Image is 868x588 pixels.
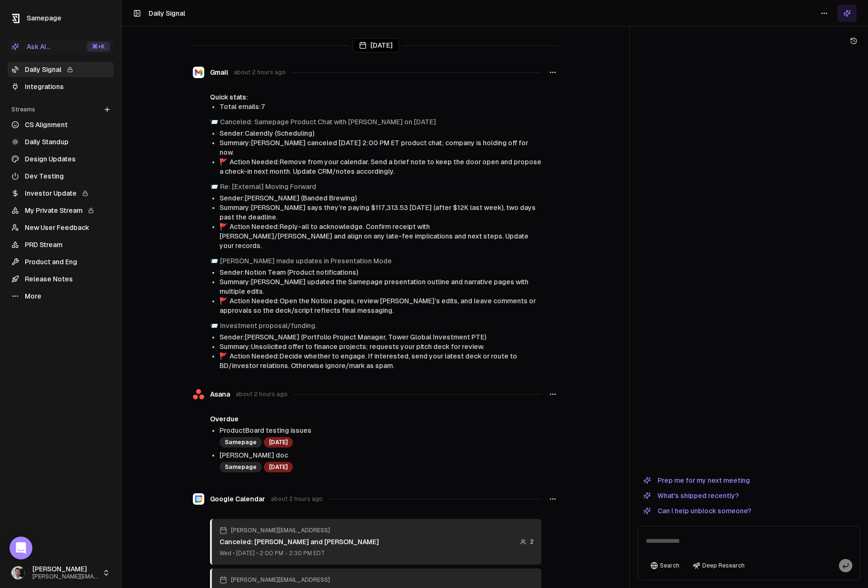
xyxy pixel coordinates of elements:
[530,538,534,546] span: 2
[87,41,110,52] div: ⌘ +K
[219,203,541,222] li: Summary: [PERSON_NAME] says they’re paying $117,313.53 [DATE] (after $12K last week), two days pa...
[219,129,541,138] li: Sender: Calendly (Scheduling)
[8,561,114,584] button: [PERSON_NAME][PERSON_NAME][EMAIL_ADDRESS]
[219,462,262,472] div: Samepage
[210,183,218,190] span: envelope
[10,537,32,559] div: Open Intercom Messenger
[219,222,541,250] li: Action Needed: Reply-all to acknowledge. Confirm receipt with [PERSON_NAME]/[PERSON_NAME] and ali...
[219,277,541,296] li: Summary: [PERSON_NAME] updated the Samepage presentation outline and narrative pages with multipl...
[219,297,228,305] span: flag
[8,151,114,167] a: Design Updates
[8,169,114,184] a: Dev Testing
[264,462,293,472] div: [DATE]
[646,559,684,572] button: Search
[219,351,541,370] li: Action Needed: Decide whether to engage. If interested, send your latest deck or route to BD/inve...
[210,494,265,504] span: Google Calendar
[231,527,330,534] span: [PERSON_NAME][EMAIL_ADDRESS]
[8,39,114,54] button: Ask AI...⌘+K
[210,68,228,77] span: Gmail
[353,38,399,52] div: [DATE]
[220,118,436,126] a: Canceled: Samepage Product Chat with [PERSON_NAME] on [DATE]
[219,427,311,434] a: ProductBoard testing issues
[210,322,218,329] span: envelope
[219,352,228,360] span: flag
[219,451,288,459] a: [PERSON_NAME] doc
[264,437,293,448] div: [DATE]
[8,102,114,117] div: Streams
[8,186,114,201] a: Investor Update
[8,254,114,269] a: Product and Eng
[8,237,114,252] a: PRD Stream
[8,220,114,235] a: New User Feedback
[8,134,114,149] a: Daily Standup
[219,157,541,176] li: Action Needed: Remove from your calendar. Send a brief note to keep the door open and propose a c...
[271,495,323,503] span: about 2 hours ago
[149,9,185,18] h1: Daily Signal
[193,389,204,400] img: Asana
[32,565,99,574] span: [PERSON_NAME]
[210,118,218,126] span: envelope
[638,490,745,501] button: What's shipped recently?
[210,389,230,399] span: Asana
[219,158,228,166] span: flag
[219,537,379,547] div: Canceled: [PERSON_NAME] and [PERSON_NAME]
[219,268,541,277] li: Sender: Notion Team (Product notifications)
[638,505,757,517] button: Can I help unblock someone?
[219,223,228,230] span: flag
[27,14,61,22] span: Samepage
[220,183,316,190] a: Re: [External] Moving Forward
[219,332,541,342] li: Sender: [PERSON_NAME] (Portfolio Project Manager, Tower Global Investment PTE)
[231,576,330,584] span: [PERSON_NAME][EMAIL_ADDRESS]
[8,271,114,287] a: Release Notes
[220,322,317,329] a: Investment proposal/funding.
[638,475,756,486] button: Prep me for my next meeting
[210,414,541,424] h4: Overdue
[234,69,286,76] span: about 2 hours ago
[8,289,114,304] a: More
[32,573,99,580] span: [PERSON_NAME][EMAIL_ADDRESS]
[193,493,204,505] img: Google Calendar
[8,203,114,218] a: My Private Stream
[219,193,541,203] li: Sender: [PERSON_NAME] (Banded Brewing)
[236,390,288,398] span: about 2 hours ago
[11,42,50,51] div: Ask AI...
[219,549,379,557] div: Wed • [DATE] • 2:00 PM - 2:30 PM EDT
[210,257,218,265] span: envelope
[11,566,25,579] img: _image
[219,138,541,157] li: Summary: [PERSON_NAME] canceled [DATE] 2:00 PM ET product chat; company is holding off for now.
[219,342,541,351] li: Summary: Unsolicited offer to finance projects; requests your pitch deck for review.
[220,257,392,265] a: [PERSON_NAME] made updates in Presentation Mode
[8,79,114,94] a: Integrations
[193,67,204,78] img: Gmail
[219,296,541,315] li: Action Needed: Open the Notion pages, review [PERSON_NAME]’s edits, and leave comments or approva...
[8,62,114,77] a: Daily Signal
[8,117,114,132] a: CS Alignment
[219,102,541,111] li: Total emails: 7
[210,92,541,102] div: Quick stats:
[688,559,749,572] button: Deep Research
[219,437,262,448] div: Samepage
